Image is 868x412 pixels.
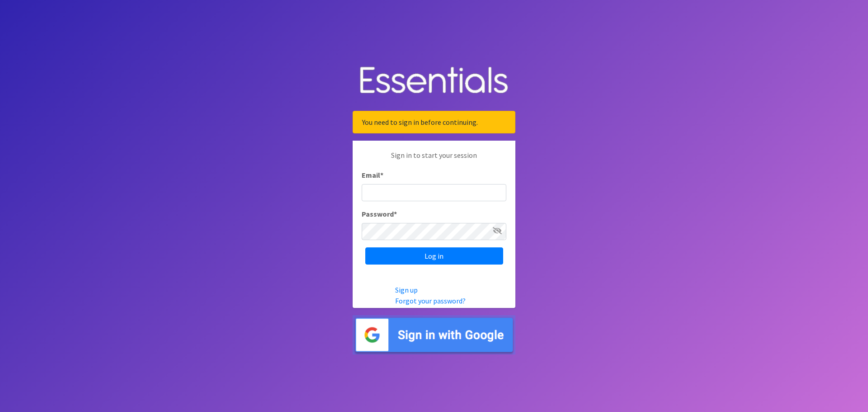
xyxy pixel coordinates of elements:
img: Sign in with Google [353,315,515,355]
label: Password [362,208,397,219]
div: You need to sign in before continuing. [353,111,515,133]
a: Sign up [395,285,418,294]
input: Log in [365,247,503,265]
img: Human Essentials [353,57,515,104]
label: Email [362,170,383,180]
abbr: required [394,209,397,218]
p: Sign in to start your session [362,150,506,170]
abbr: required [380,170,383,180]
a: Forgot your password? [395,296,466,305]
